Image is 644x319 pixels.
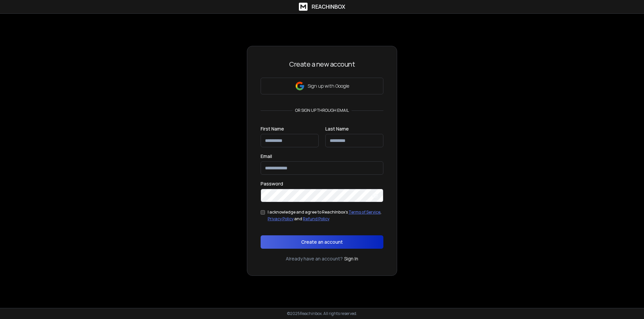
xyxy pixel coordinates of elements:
[261,78,383,94] button: Sign up with Google
[268,209,383,222] div: I acknowledge and agree to ReachInbox's , and
[261,235,383,249] button: Create an account
[348,209,380,215] a: Terms of Service
[286,255,343,262] p: Already have an account?
[287,311,357,316] p: © 2025 Reachinbox. All rights reserved.
[261,127,284,131] label: First Name
[325,127,349,131] label: Last Name
[344,255,358,262] a: Sign In
[261,181,283,186] label: Password
[261,60,383,69] h3: Create a new account
[312,3,345,11] h1: ReachInbox
[268,216,293,222] a: Privacy Policy
[299,3,345,11] a: ReachInbox
[303,216,329,222] a: Refund Policy
[261,154,272,159] label: Email
[308,83,349,89] p: Sign up with Google
[292,108,352,113] p: or sign up through email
